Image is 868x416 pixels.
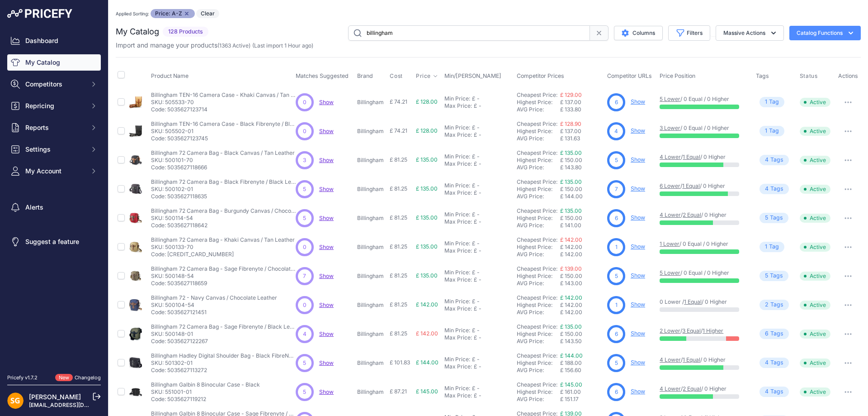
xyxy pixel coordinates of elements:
div: £ 131.63 [560,135,604,142]
p: Billingham 72 Camera Bag - Khaki Canvas / Tan Leather [151,236,295,244]
div: AVG Price: [517,106,560,113]
span: Status [800,72,818,80]
span: s [780,214,783,222]
a: Alerts [7,199,101,215]
div: £ [472,298,475,305]
div: Min Price: [444,95,470,102]
div: £ [474,276,477,283]
span: Show [319,330,334,337]
span: Actions [838,72,858,79]
span: Settings [25,145,85,154]
div: £ [474,160,477,167]
a: 4 Lower [660,211,681,218]
span: £ 74.21 [390,127,407,134]
p: SKU: 505502-01 [151,128,296,135]
span: 5 [303,185,306,193]
div: AVG Price: [517,193,560,200]
a: Cheapest Price: [517,294,557,301]
p: Billingham TEN-16 Camera Case - Black Fibrenyte / Black - 15 x 6.5 x 7cm [151,120,296,128]
div: AVG Price: [517,222,560,229]
span: £ 81.25 [390,301,407,308]
a: Show [631,388,645,395]
h2: My Catalog [116,25,159,38]
span: s [780,156,783,164]
p: SKU: 505533-70 [151,99,296,106]
span: 2 [765,301,769,309]
div: - [475,269,480,276]
div: Highest Price: [517,157,560,164]
div: £ [474,247,477,254]
div: £ 143.80 [560,164,604,171]
div: Max Price: [444,247,472,254]
div: £ 143.00 [560,280,604,287]
a: 1 Equal [684,298,702,305]
a: 1 Equal [683,153,700,160]
div: - [475,211,480,218]
p: Billingham 72 Camera Bag - Burgundy Canvas / Chocolate Leather [151,207,296,215]
a: Show [319,157,334,163]
a: Show [631,98,645,105]
button: Price [416,72,438,80]
a: £ 145.00 [560,381,582,388]
p: 0 Lower / / 0 Higher [660,298,747,306]
div: £ [474,131,477,139]
p: Billingham 72 - Navy Canvas / Chocolate Leather [151,294,277,301]
div: Highest Price: [517,215,560,222]
a: Cheapest Price: [517,236,557,243]
small: Applied Sorting: [116,11,149,16]
div: £ [472,211,475,218]
span: £ 135.00 [416,272,438,279]
p: / / 0 Higher [660,182,747,190]
p: Code: 5035627118642 [151,222,296,229]
a: 4 Lower [660,385,681,392]
div: - [477,189,481,196]
div: - [477,218,481,225]
button: Catalog Functions [789,26,861,40]
span: £ 142.00 [560,301,582,308]
div: £ [472,124,475,131]
p: SKU: 500148-54 [151,273,296,280]
span: Tags [756,72,769,79]
a: Show [319,99,334,105]
a: 2 Lower [660,327,680,334]
div: Max Price: [444,305,472,312]
p: Billingham [357,215,387,222]
span: Tag [759,155,789,165]
span: 4 [765,185,769,193]
span: 1 [765,243,767,251]
span: My Account [25,167,85,176]
div: £ [474,102,477,110]
span: 1 [615,301,618,309]
a: 1 Equal [683,356,700,363]
span: Brand [357,72,373,79]
span: Active [800,301,830,310]
p: / 0 Equal / 0 Higher [660,240,747,248]
div: Max Price: [444,218,472,225]
span: Price Position [660,72,695,79]
a: Suggest a feature [7,234,101,250]
span: 5 [615,156,618,164]
span: Tag [759,97,784,107]
div: Min Price: [444,182,470,189]
span: Tag [759,242,784,252]
a: Cheapest Price: [517,265,557,272]
span: £ 128.00 [416,98,438,105]
span: 5 [765,214,768,222]
div: Highest Price: [517,186,560,193]
button: Status [800,72,820,80]
span: Active [800,243,830,252]
div: £ 142.00 [560,251,604,258]
span: Min/[PERSON_NAME] [444,72,501,79]
span: £ 74.21 [390,98,407,105]
p: Billingham 72 Camera Bag - Sage Fibrenyte / Chocolate Leather [151,265,296,273]
div: Highest Price: [517,99,560,106]
span: (Last import 1 Hour ago) [252,42,313,49]
span: 0 [303,243,307,251]
a: 1 Equal [682,182,700,189]
span: 5 [765,272,768,280]
a: 1 Higher [703,327,723,334]
div: Max Price: [444,189,472,196]
div: Min Price: [444,153,470,160]
div: Min Price: [444,240,470,247]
